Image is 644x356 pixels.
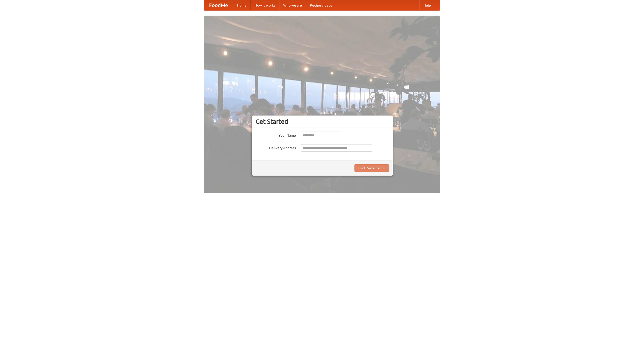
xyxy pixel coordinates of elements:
a: Recipe videos [306,0,336,10]
a: Help [419,0,435,10]
label: Delivery Address [256,144,296,150]
a: How it works [251,0,279,10]
button: Find Restaurants! [354,164,389,172]
a: Who we are [279,0,306,10]
a: FoodMe [204,0,233,10]
a: Home [233,0,251,10]
h3: Get Started [256,118,389,125]
label: Your Name [256,132,296,138]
